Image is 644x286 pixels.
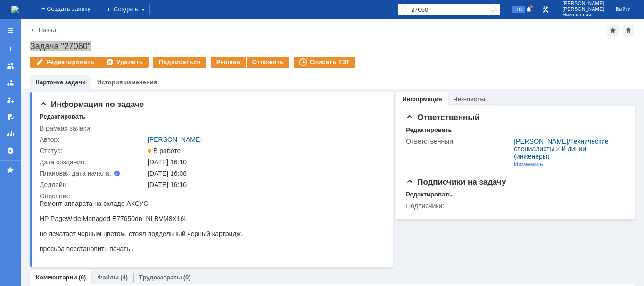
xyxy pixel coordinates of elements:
span: [PERSON_NAME] [562,7,604,12]
div: Сделать домашней страницей [623,25,634,36]
a: Чек-листы [454,96,486,103]
a: Заявки на командах [3,58,18,74]
a: Трудозатраты [139,274,182,281]
span: Расширенный поиск [490,4,500,13]
div: Создать [102,4,150,15]
div: Задача "27060" [30,41,635,51]
a: История изменения [97,79,157,86]
a: Мои заявки [3,92,18,107]
div: Описание: [40,192,382,200]
div: Изменить [514,161,544,168]
a: Технические специалисты 2-й линии (инженеры) [514,138,609,160]
div: Дата создания: [40,158,146,166]
a: Перейти в интерфейс администратора [540,4,551,15]
div: Подписчики: [406,202,512,210]
a: Заявки в моей ответственности [3,75,18,90]
div: Плановая дата начала: [40,170,134,177]
a: Информация [402,96,442,103]
a: [PERSON_NAME] [514,138,568,145]
div: Редактировать [406,126,452,134]
div: [DATE] 16:10 [148,158,380,166]
div: Ответственный: [406,138,512,145]
div: Статус: [40,147,146,155]
a: Карточка задачи [36,79,86,86]
a: Мои согласования [3,109,18,124]
div: Редактировать [40,113,85,121]
div: (4) [120,274,128,281]
a: Перейти на домашнюю страницу [11,6,19,13]
span: Подписчики на задачу [406,178,506,187]
a: Отчеты [3,126,18,141]
div: [DATE] 16:08 [148,170,380,177]
div: Добавить в избранное [607,25,619,36]
a: Комментарии [36,274,77,281]
span: 100 [512,6,525,13]
span: [PERSON_NAME] [562,1,604,7]
div: [DATE] 16:10 [148,181,380,188]
span: Информация по задаче [40,100,144,109]
div: Дедлайн: [40,181,146,188]
div: (0) [183,274,191,281]
a: [PERSON_NAME] [148,136,202,143]
div: Автор: [40,136,146,143]
a: Настройки [3,143,18,158]
span: Николаевич [562,12,604,18]
a: Создать заявку [3,41,18,57]
img: logo [11,6,19,13]
div: В рамках заявки: [40,124,146,132]
div: Редактировать [406,191,452,198]
div: (6) [79,274,86,281]
div: / [514,138,621,160]
a: Назад [39,26,56,33]
span: В работе [148,147,181,155]
a: Файлы [97,274,119,281]
span: Ответственный [406,113,479,122]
